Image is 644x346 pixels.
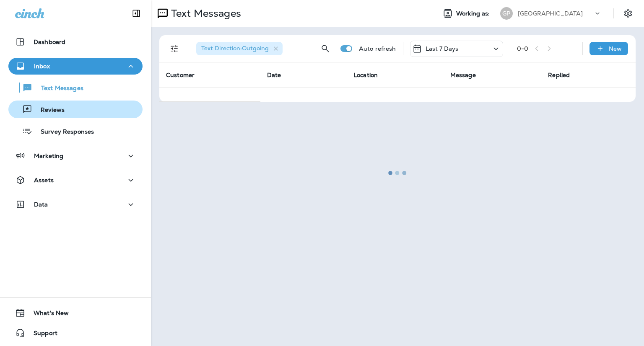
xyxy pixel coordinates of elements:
p: New [609,45,622,52]
button: What's New [8,305,143,321]
button: Inbox [8,58,143,75]
p: Dashboard [34,39,65,45]
p: Assets [34,177,54,183]
p: Survey Responses [32,128,94,136]
button: Data [8,196,143,213]
button: Support [8,325,143,341]
button: Assets [8,172,143,188]
p: Text Messages [33,85,83,93]
button: Collapse Sidebar [125,5,148,22]
button: Survey Responses [8,122,143,140]
span: Support [25,330,57,340]
p: Inbox [34,63,50,70]
button: Text Messages [8,79,143,96]
button: Reviews [8,101,143,118]
button: Marketing [8,147,143,164]
p: Reviews [32,106,65,114]
button: Dashboard [8,34,143,50]
p: Data [34,201,48,208]
span: What's New [25,310,69,320]
p: Marketing [34,152,63,159]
